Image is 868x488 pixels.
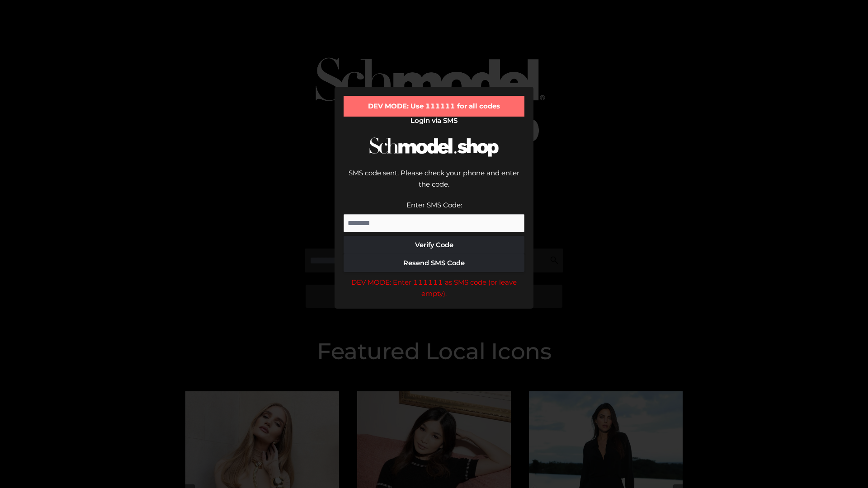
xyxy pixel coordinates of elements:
[366,129,502,165] img: Schmodel Logo
[344,96,524,117] div: DEV MODE: Use 111111 for all codes
[344,167,524,199] div: SMS code sent. Please check your phone and enter the code.
[344,236,524,254] button: Verify Code
[406,201,462,209] label: Enter SMS Code:
[344,254,524,272] button: Resend SMS Code
[344,117,524,125] h2: Login via SMS
[344,277,524,300] div: DEV MODE: Enter 111111 as SMS code (or leave empty).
